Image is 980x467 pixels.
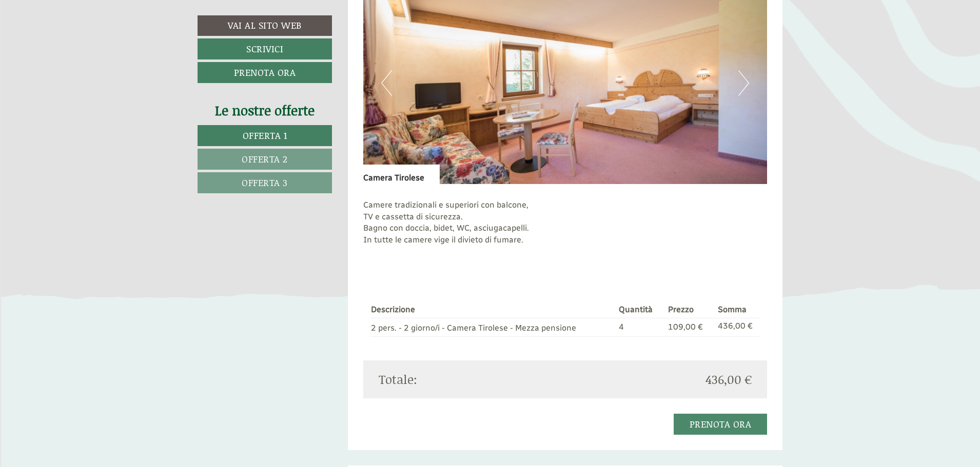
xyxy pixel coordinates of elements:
[668,322,703,332] span: 109,00 €
[381,70,392,96] button: Previous
[198,62,332,83] a: Prenota ora
[664,302,714,318] th: Prezzo
[198,101,332,120] div: Le nostre offerte
[714,302,759,318] th: Somma
[243,129,287,142] span: Offerta 1
[363,199,768,258] p: Camere tradizionali e superiori con balcone, TV e cassetta di sicurezza. Bagno con doccia, bidet,...
[198,15,332,36] a: Vai al sito web
[371,318,615,336] td: 2 pers. - 2 giorno/i - Camera Tirolese - Mezza pensione
[714,318,759,336] td: 436,00 €
[242,152,288,166] span: Offerta 2
[371,302,615,318] th: Descrizione
[371,371,565,388] div: Totale:
[738,70,749,96] button: Next
[674,414,768,435] a: Prenota ora
[705,371,752,388] span: 436,00 €
[198,38,332,59] a: Scrivici
[615,318,664,336] td: 4
[363,165,440,184] div: Camera Tirolese
[615,302,664,318] th: Quantità
[242,176,288,189] span: Offerta 3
